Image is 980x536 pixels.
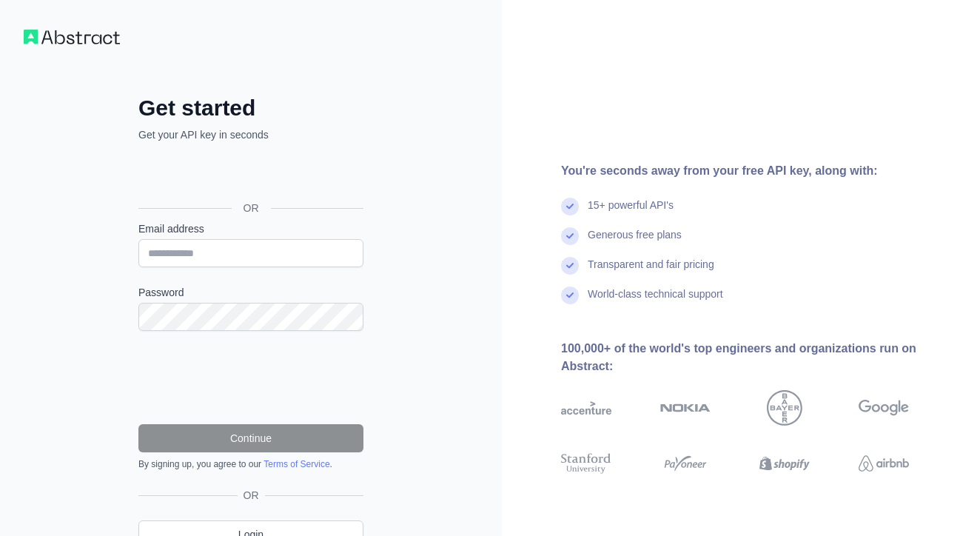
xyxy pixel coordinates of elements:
[588,198,674,227] div: 15+ powerful API's
[859,390,909,426] img: google
[859,451,909,476] img: airbnb
[138,424,363,452] button: Continue
[138,221,363,236] label: Email address
[561,287,579,304] img: check mark
[660,451,711,476] img: payoneer
[561,451,611,476] img: stanford university
[561,227,579,245] img: check mark
[238,488,265,503] span: OR
[232,201,271,215] span: OR
[588,287,723,316] div: World-class technical support
[561,257,579,275] img: check mark
[561,162,956,180] div: You're seconds away from your free API key, along with:
[588,227,682,257] div: Generous free plans
[561,390,611,426] img: accenture
[767,390,802,426] img: bayer
[264,459,329,469] a: Terms of Service
[588,257,714,287] div: Transparent and fair pricing
[561,198,579,215] img: check mark
[24,30,120,44] img: Workflow
[131,158,368,191] iframe: Sign in with Google Button
[138,458,363,470] div: By signing up, you agree to our .
[660,390,711,426] img: nokia
[138,95,363,121] h2: Get started
[759,451,810,476] img: shopify
[138,285,363,300] label: Password
[138,349,363,406] iframe: reCAPTCHA
[138,127,363,142] p: Get your API key in seconds
[138,158,360,191] div: Sign in with Google. Opens in new tab
[561,340,956,375] div: 100,000+ of the world's top engineers and organizations run on Abstract:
